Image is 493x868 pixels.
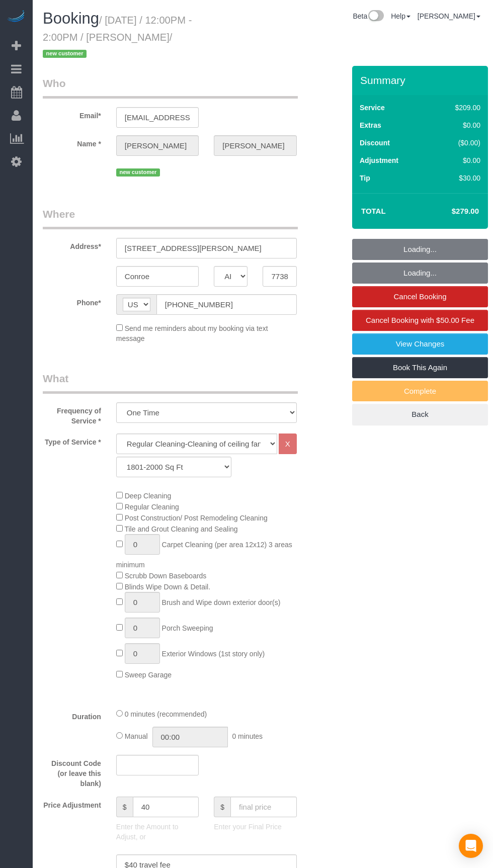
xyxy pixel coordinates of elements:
[360,103,385,113] label: Service
[6,10,26,24] img: Automaid Logo
[391,12,410,20] a: Help
[43,10,99,27] span: Booking
[434,103,480,113] div: $209.00
[35,238,109,251] label: Address*
[214,135,296,156] input: Last Name*
[35,107,109,121] label: Email*
[353,12,384,20] a: Beta
[434,120,480,130] div: $0.00
[35,402,109,426] label: Frequency of Service *
[125,572,207,580] span: Scrubb Down Baseboards
[116,324,268,342] span: Send me reminders about my booking via text message
[352,310,488,331] a: Cancel Booking with $50.00 Fee
[434,138,480,148] div: ($0.00)
[125,503,179,511] span: Regular Cleaning
[124,525,237,533] span: Tile and Grout Cleaning and Sealing
[434,155,480,165] div: $0.00
[367,10,384,23] img: New interface
[35,708,109,722] label: Duration
[422,207,479,216] h4: $279.00
[116,797,133,817] span: $
[162,650,265,658] span: Exterior Windows (1st story only)
[116,168,160,177] span: new customer
[352,333,488,355] a: View Changes
[360,138,390,148] label: Discount
[352,404,488,425] a: Back
[116,266,199,287] input: City*
[366,316,474,324] span: Cancel Booking with $50.00 Fee
[125,514,268,522] span: Post Construction/ Post Remodeling Cleaning
[35,433,109,447] label: Type of Service *
[263,266,296,287] input: Zip Code*
[125,710,207,718] span: 0 minutes (recommended)
[360,74,483,86] h3: Summary
[352,357,488,378] a: Book This Again
[43,207,298,229] legend: Where
[162,624,213,632] span: Porch Sweeping
[35,797,109,810] label: Price Adjustment
[125,671,172,679] span: Sweep Garage
[361,207,386,215] strong: Total
[43,15,192,60] small: / [DATE] / 12:00PM - 2:00PM / [PERSON_NAME]
[214,822,296,832] p: Enter your Final Price
[43,50,87,58] span: new customer
[352,286,488,307] a: Cancel Booking
[35,294,109,308] label: Phone*
[116,822,199,842] p: Enter the Amount to Adjust, or
[156,294,297,315] input: Phone*
[230,797,297,817] input: final price
[214,797,230,817] span: $
[125,492,172,500] span: Deep Cleaning
[116,541,292,569] span: Carpet Cleaning (per area 12x12) 3 areas minimum
[360,173,370,183] label: Tip
[43,76,298,99] legend: Who
[125,583,210,591] span: Blinds Wipe Down & Detail.
[360,155,398,165] label: Adjustment
[162,598,281,606] span: Brush and Wipe down exterior door(s)
[418,12,480,20] a: [PERSON_NAME]
[116,107,199,128] input: Email*
[35,755,109,789] label: Discount Code (or leave this blank)
[232,732,263,740] span: 0 minutes
[125,732,148,740] span: Manual
[360,120,381,130] label: Extras
[35,135,109,149] label: Name *
[116,135,199,156] input: First Name*
[434,173,480,183] div: $30.00
[459,834,483,858] div: Open Intercom Messenger
[43,371,298,394] legend: What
